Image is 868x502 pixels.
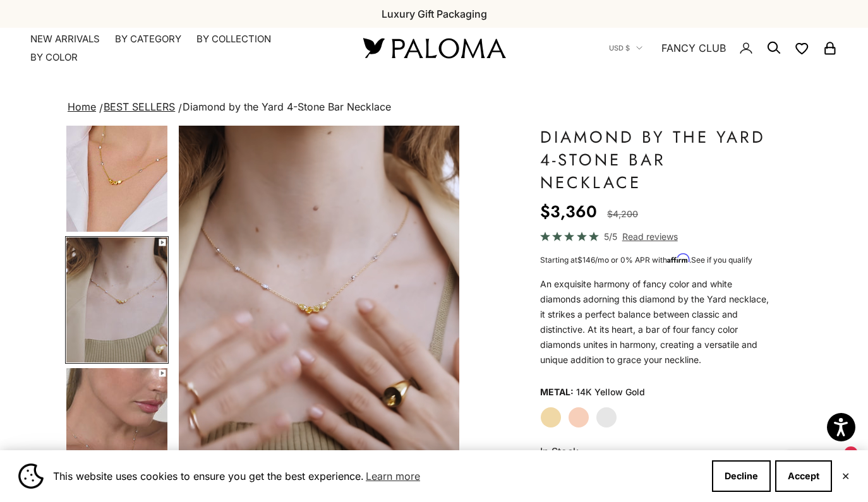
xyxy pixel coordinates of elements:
legend: Metal: [540,383,574,402]
p: In Stock [540,443,771,460]
a: NEW ARRIVALS [30,33,100,45]
video: #YellowGold #RoseGold #WhiteGold [179,126,459,472]
button: USD $ [609,42,642,54]
a: FANCY CLUB [661,40,726,56]
sale-price: $3,360 [540,199,597,224]
nav: breadcrumbs [65,99,803,116]
button: Go to item 4 [65,104,169,233]
summary: By Collection [196,33,271,45]
img: #YellowGold #RoseGold #WhiteGold [66,105,167,232]
summary: By Color [30,51,78,64]
img: #YellowGold #RoseGold #WhiteGold [66,237,167,362]
span: Read reviews [622,229,678,244]
span: Starting at /mo or 0% APR with . [540,255,752,265]
button: Go to item 6 [65,367,169,494]
span: Affirm [667,254,689,263]
img: Cookie banner [18,463,44,489]
h1: Diamond by the Yard 4-Stone Bar Necklace [540,126,771,194]
img: #YellowGold #RoseGold #WhiteGold [66,368,167,493]
summary: By Category [115,33,181,45]
button: Close [841,472,850,480]
a: Learn more [364,467,422,486]
nav: Primary navigation [30,33,333,64]
nav: Secondary navigation [609,28,838,68]
span: USD $ [609,42,630,54]
button: Go to item 5 [65,236,169,364]
div: An exquisite harmony of fancy color and white diamonds adorning this diamond by the Yard necklace... [540,277,771,368]
span: This website uses cookies to ensure you get the best experience. [53,467,702,486]
button: Decline [712,460,771,492]
a: Home [68,100,96,113]
compare-at-price: $4,200 [607,206,638,222]
a: BEST SELLERS [104,100,175,113]
a: 5/5 Read reviews [540,229,771,244]
button: Accept [775,460,832,492]
variant-option-value: 14K Yellow Gold [576,383,645,402]
p: Luxury Gift Packaging [382,6,487,22]
span: $146 [577,255,595,265]
span: Diamond by the Yard 4-Stone Bar Necklace [183,100,391,113]
a: See if you qualify - Learn more about Affirm Financing (opens in modal) [691,255,752,265]
span: 5/5 [604,229,617,244]
div: Item 5 of 21 [179,126,459,472]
